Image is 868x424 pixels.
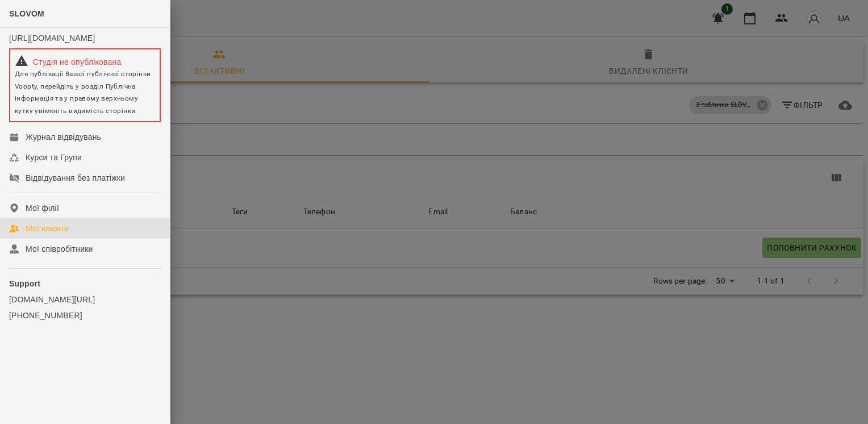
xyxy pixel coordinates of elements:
[15,70,151,115] span: Для публікації Вашої публічної сторінки Voopty, перейдіть у розділ Публічна інформація та у право...
[9,294,161,305] a: [DOMAIN_NAME][URL]
[26,243,93,255] div: Мої співробітники
[26,131,101,143] div: Журнал відвідувань
[26,202,59,214] div: Мої філії
[9,9,44,18] span: SLOVOM
[26,152,82,163] div: Курси та Групи
[26,172,125,184] div: Відвідування без платіжки
[9,34,95,43] a: [URL][DOMAIN_NAME]
[26,223,69,234] div: Мої клієнти
[9,278,161,289] p: Support
[15,54,155,68] div: Студія не опублікована
[9,310,161,321] a: [PHONE_NUMBER]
